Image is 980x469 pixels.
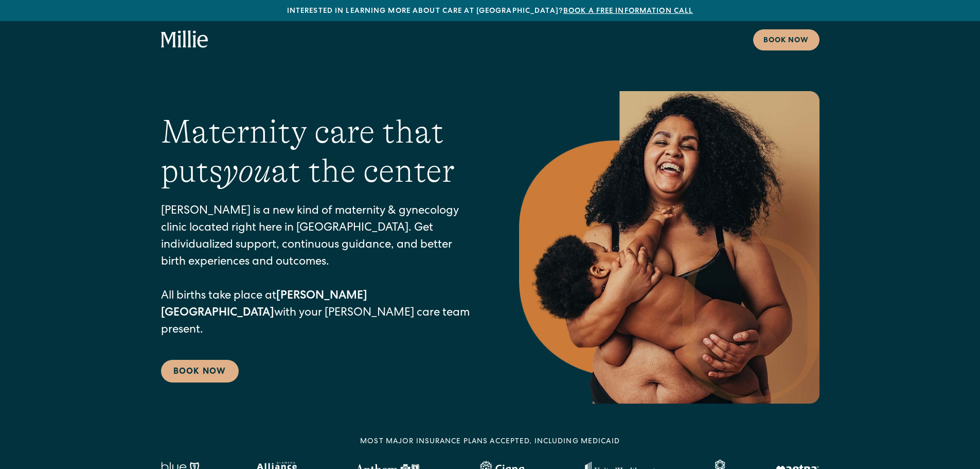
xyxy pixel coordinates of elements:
a: home [161,30,208,49]
div: Book now [763,36,809,46]
div: MOST MAJOR INSURANCE PLANS ACCEPTED, INCLUDING MEDICAID [360,437,620,447]
a: Book Now [161,360,239,383]
h1: Maternity care that puts at the center [161,112,478,192]
a: Book a free information call [563,8,693,15]
a: Book now [753,29,819,50]
em: you [223,152,271,189]
img: Smiling mother with her baby in arms, celebrating body positivity and the nurturing bond of postp... [519,91,819,404]
p: [PERSON_NAME] is a new kind of maternity & gynecology clinic located right here in [GEOGRAPHIC_DA... [161,203,478,339]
